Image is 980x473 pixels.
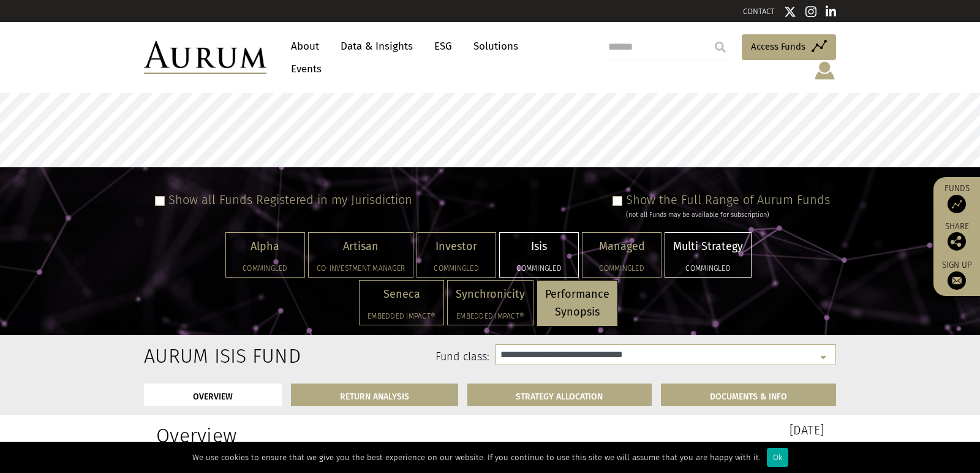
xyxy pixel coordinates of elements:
a: Sign up [940,260,974,290]
h5: Co-investment Manager [317,265,405,272]
h5: Commingled [590,265,653,272]
p: Seneca [367,286,435,303]
img: Share this post [948,232,966,251]
img: Twitter icon [784,6,796,18]
h5: Embedded Impact® [456,312,525,320]
label: Show all Funds Registered in my Jurisdiction [168,192,412,207]
div: Ok [767,448,788,467]
a: Funds [940,183,974,213]
a: Access Funds [742,34,836,60]
p: Multi Strategy [673,238,743,255]
a: About [285,35,325,58]
h5: Commingled [673,265,743,272]
a: ESG [428,35,458,58]
p: Synchronicity [456,286,525,303]
h2: Aurum Isis Fund [144,344,244,368]
input: Submit [708,35,733,59]
img: account-icon.svg [813,60,836,81]
div: (not all Funds may be available for subscription) [626,210,830,221]
a: STRATEGY ALLOCATION [467,384,652,406]
a: RETURN ANALYSIS [291,384,458,406]
p: Isis [508,238,570,255]
img: Aurum [144,41,266,74]
h5: Commingled [425,265,488,272]
a: Solutions [467,35,524,58]
span: Access Funds [751,39,805,54]
a: DOCUMENTS & INFO [661,384,836,406]
a: Data & Insights [334,35,419,58]
h5: Embedded Impact® [367,312,435,320]
img: Linkedin icon [826,6,837,18]
p: Alpha [234,238,296,255]
p: Managed [590,238,653,255]
img: Instagram icon [805,6,816,18]
a: CONTACT [743,7,775,16]
label: Fund class: [262,349,489,365]
h1: Overview [156,424,481,447]
p: Artisan [317,238,405,255]
label: Show the Full Range of Aurum Funds [626,192,830,207]
a: Events [285,58,322,80]
h5: Commingled [508,265,570,272]
img: Access Funds [948,195,966,213]
h5: Commingled [234,265,296,272]
p: Performance Synopsis [545,286,609,321]
div: Share [940,222,974,251]
img: Sign up to our newsletter [948,271,966,290]
h3: [DATE] [499,424,824,436]
p: Investor [425,238,488,255]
